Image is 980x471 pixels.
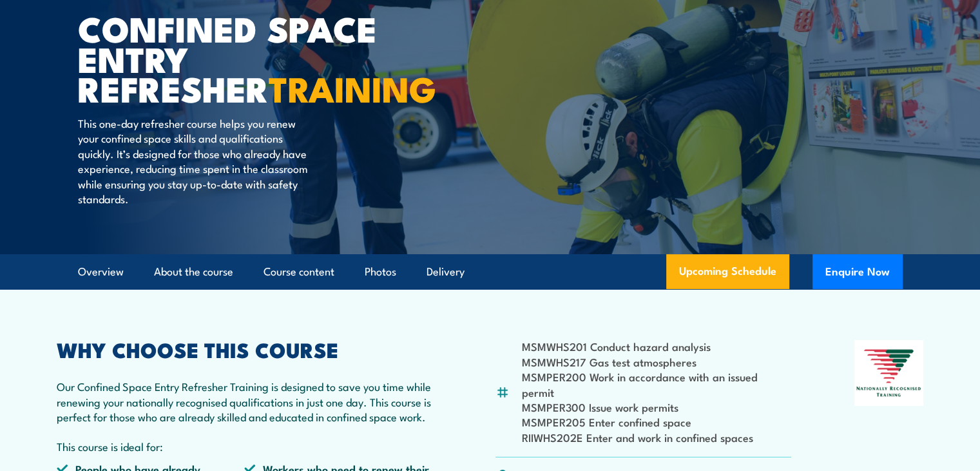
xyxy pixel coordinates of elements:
[522,369,792,399] li: MSMPER200 Work in accordance with an issued permit
[522,414,792,429] li: MSMPER205 Enter confined space
[78,255,124,289] a: Overview
[522,339,792,354] li: MSMWHS201 Conduct hazard analysis
[57,340,433,358] h2: WHY CHOOSE THIS COURSE
[427,255,465,289] a: Delivery
[78,115,313,206] p: This one-day refresher course helps you renew your confined space skills and qualifications quick...
[154,255,233,289] a: About the course
[57,379,433,424] p: Our Confined Space Entry Refresher Training is designed to save you time while renewing your nati...
[57,439,433,454] p: This course is ideal for:
[522,399,792,414] li: MSMPER300 Issue work permits
[365,255,396,289] a: Photos
[269,61,436,114] strong: TRAINING
[666,254,789,289] a: Upcoming Schedule
[264,255,334,289] a: Course content
[522,354,792,369] li: MSMWHS217 Gas test atmospheres
[854,340,924,406] img: Nationally Recognised Training logo.
[78,13,396,103] h1: Confined Space Entry Refresher
[522,430,792,445] li: RIIWHS202E Enter and work in confined spaces
[812,254,903,289] button: Enquire Now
